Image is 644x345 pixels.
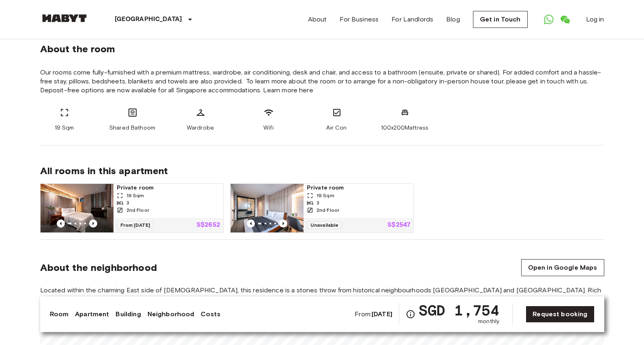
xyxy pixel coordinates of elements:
p: [GEOGRAPHIC_DATA] [115,15,182,24]
span: Our rooms come fully-furnished with a premium mattress, wardrobe, air conditioning, desk and chai... [40,68,604,95]
img: Marketing picture of unit SG-01-027-006-01 [231,184,304,232]
a: Apartment [75,309,109,319]
span: Private room [307,184,410,192]
span: Wifi [263,124,274,132]
button: Previous image [247,219,255,228]
span: All rooms in this apartment [40,165,604,177]
a: Open in Google Maps [521,259,604,276]
span: Located within the charming East side of [DEMOGRAPHIC_DATA], this residence is a stones throw fro... [40,286,604,304]
span: About the neighborhood [40,262,157,274]
button: Previous image [57,219,65,228]
span: 3 [317,199,319,207]
a: For Business [340,15,379,24]
a: For Landlords [392,15,433,24]
a: Open WhatsApp [541,11,557,28]
button: Previous image [279,219,287,228]
span: Private room [117,184,220,192]
span: 19 Sqm [55,124,74,132]
p: S$2652 [197,222,220,228]
a: Room [50,309,69,319]
span: About the room [40,43,604,55]
span: 19 Sqm [126,192,144,199]
button: Previous image [89,219,97,228]
a: Blog [446,15,460,24]
p: S$2547 [387,222,410,228]
span: 19 Sqm [317,192,334,199]
span: 2nd Floor [126,207,149,214]
a: Open WeChat [557,11,573,28]
a: Get in Touch [473,11,528,28]
a: Marketing picture of unit SG-01-027-006-01Previous imagePrevious imagePrivate room19 Sqm32nd Floo... [230,183,414,233]
span: Unavailable [307,221,342,229]
a: About [308,15,327,24]
b: [DATE] [372,310,392,318]
span: 3 [126,199,129,207]
span: 2nd Floor [317,207,339,214]
span: monthly [478,317,499,326]
span: 100x200Mattress [381,124,428,132]
a: Costs [201,309,220,319]
span: SGD 1,754 [419,303,499,317]
a: Neighborhood [148,309,195,319]
img: Habyt [40,14,89,22]
span: Shared Bathoom [109,124,155,132]
span: From: [355,310,392,319]
a: Marketing picture of unit SG-01-027-006-03Previous imagePrevious imagePrivate room19 Sqm32nd Floo... [40,183,224,233]
a: Building [116,309,141,319]
span: Wardrobe [187,124,214,132]
a: Request booking [526,306,594,323]
svg: Check cost overview for full price breakdown. Please note that discounts apply to new joiners onl... [406,309,415,319]
a: Log in [586,15,604,24]
span: From [DATE] [117,221,154,229]
span: Air Con [326,124,347,132]
img: Marketing picture of unit SG-01-027-006-03 [41,184,113,232]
